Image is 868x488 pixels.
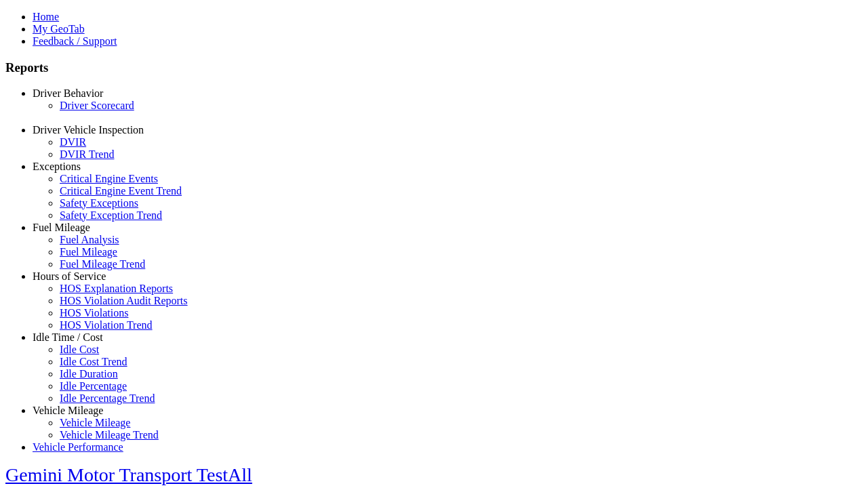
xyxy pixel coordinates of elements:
a: DVIR Trend [60,148,114,160]
a: Idle Cost [60,344,99,355]
a: Driver Behavior [33,87,103,99]
a: HOS Violations [60,307,128,319]
a: Critical Engine Event Trend [60,185,182,197]
a: DVIR [60,136,86,148]
a: Driver Vehicle Inspection [33,124,144,136]
a: Exceptions [33,161,81,172]
a: Fuel Mileage [60,246,117,258]
a: Idle Cost Trend [60,356,127,367]
a: Vehicle Mileage Trend [60,429,159,441]
a: Vehicle Performance [33,441,123,453]
a: Idle Percentage [60,380,127,392]
a: Idle Duration [60,368,118,380]
a: Fuel Analysis [60,234,119,245]
a: Fuel Mileage Trend [60,258,145,270]
a: Hours of Service [33,270,106,282]
a: Critical Engine Events [60,173,158,184]
a: Safety Exception Trend [60,209,162,221]
a: HOS Violation Audit Reports [60,295,188,306]
a: Idle Percentage Trend [60,392,155,404]
a: Gemini Motor Transport TestAll [5,464,252,485]
a: My GeoTab [33,23,85,35]
a: Driver Scorecard [60,100,134,111]
a: HOS Explanation Reports [60,283,173,294]
a: Feedback / Support [33,35,117,47]
h3: Reports [5,60,863,75]
a: Safety Exceptions [60,197,138,209]
a: Fuel Mileage [33,222,90,233]
a: Idle Time / Cost [33,331,103,343]
a: Vehicle Mileage [33,405,103,416]
a: Vehicle Mileage [60,417,130,428]
a: Home [33,11,59,22]
a: HOS Violation Trend [60,319,153,331]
